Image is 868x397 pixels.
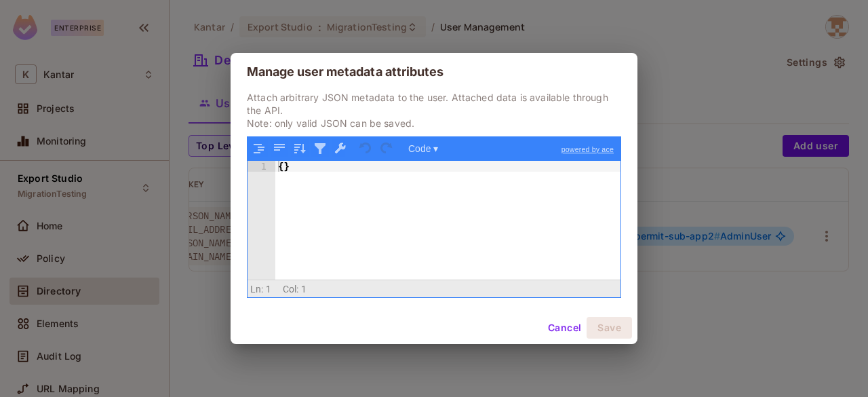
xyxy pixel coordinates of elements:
[403,140,443,157] button: Code ▾
[555,137,620,162] a: powered by ace
[587,317,632,339] button: Save
[271,140,288,157] button: Compact JSON data, remove all whitespaces (Ctrl+Shift+I)
[247,91,621,130] p: Attach arbitrary JSON metadata to the user. Attached data is available through the API. Note: onl...
[283,284,299,295] span: Col:
[250,140,268,157] button: Format JSON data, with proper indentation and line feeds (Ctrl+I)
[231,53,637,91] h2: Manage user metadata attributes
[311,140,329,157] button: Filter, sort, or transform contents
[291,140,309,157] button: Sort contents
[266,284,271,295] span: 1
[248,161,275,172] div: 1
[301,284,307,295] span: 1
[378,140,395,157] button: Redo (Ctrl+Shift+Z)
[332,140,349,157] button: Repair JSON: fix quotes and escape characters, remove comments and JSONP notation, turn JavaScrip...
[357,140,375,157] button: Undo last action (Ctrl+Z)
[250,284,263,295] span: Ln:
[542,317,587,339] button: Cancel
